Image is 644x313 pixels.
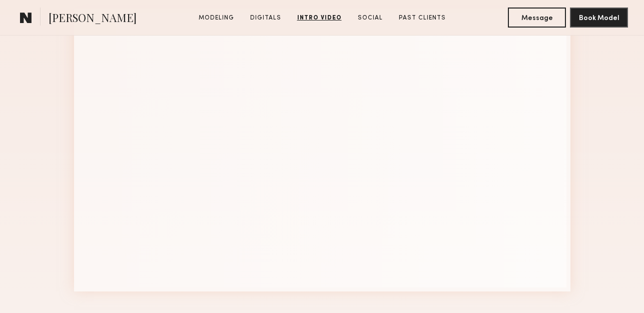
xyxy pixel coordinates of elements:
[508,8,566,28] button: Message
[354,14,387,23] a: Social
[395,14,450,23] a: Past Clients
[49,10,137,28] span: [PERSON_NAME]
[293,14,346,23] a: Intro Video
[570,8,628,28] button: Book Model
[195,14,238,23] a: Modeling
[246,14,285,23] a: Digitals
[570,13,628,22] a: Book Model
